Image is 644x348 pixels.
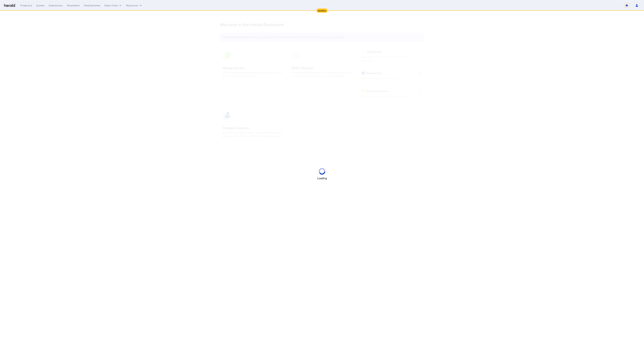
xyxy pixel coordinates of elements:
[84,4,100,7] div: Field Schemas
[36,4,45,7] div: Quotes
[4,4,15,7] img: Herald Logo
[67,4,80,7] div: Parameters
[49,4,63,7] div: Submissions
[20,4,32,7] div: Producers
[317,9,328,13] div: Sandbox
[126,4,142,7] button: Resources dropdown menu
[104,4,122,7] button: internal dropdown menu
